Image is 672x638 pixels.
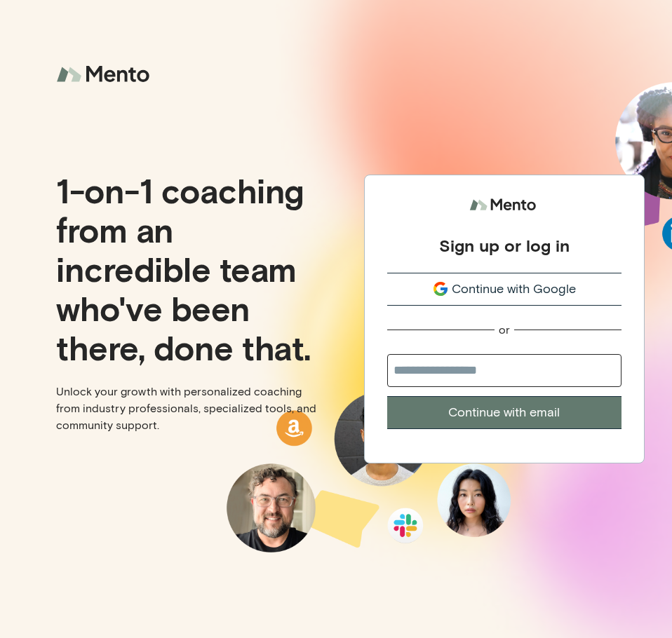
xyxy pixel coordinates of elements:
p: 1-on-1 coaching from an incredible team who've been there, done that. [56,170,325,367]
button: Continue with email [387,396,621,429]
img: logo.svg [469,192,539,218]
p: Unlock your growth with personalized coaching from industry professionals, specialized tools, and... [56,384,325,434]
img: logo [56,56,154,93]
span: Continue with Google [452,280,576,299]
button: Continue with Google [387,273,621,306]
div: or [499,323,510,337]
div: Sign up or log in [439,235,570,256]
